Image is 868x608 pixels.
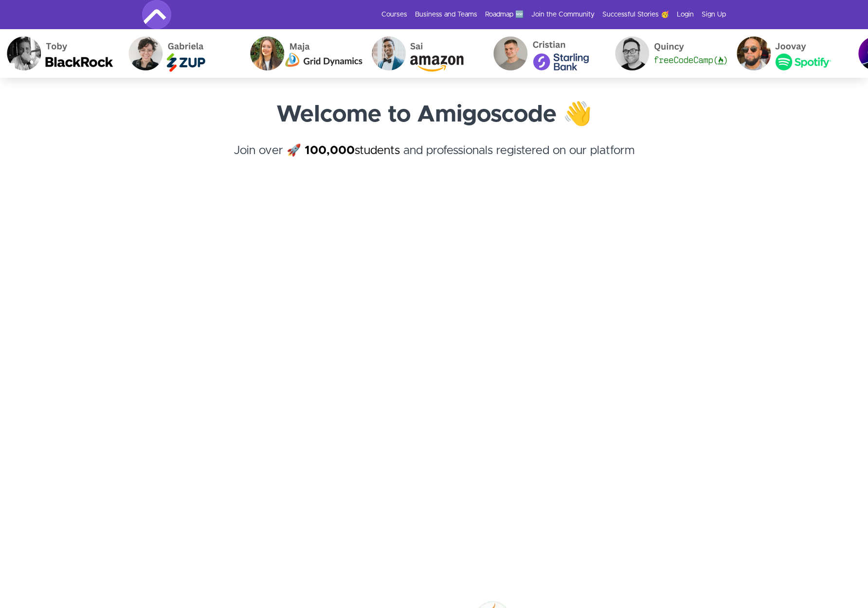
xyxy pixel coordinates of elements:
[602,10,669,19] a: Successful Stories 🥳
[702,10,726,19] a: Sign Up
[350,29,472,78] img: Sai
[472,29,594,78] img: Cristian
[381,10,407,19] a: Courses
[142,210,726,538] iframe: Video Player
[107,29,229,78] img: Gabriela
[415,10,477,19] a: Business and Teams
[229,29,350,78] img: Maja
[677,10,694,19] a: Login
[531,10,595,19] a: Join the Community
[276,103,592,126] strong: Welcome to Amigoscode 👋
[305,145,400,156] a: 100,000students
[715,29,837,78] img: Joovay
[142,142,726,177] h4: Join over 🚀 and professionals registered on our platform
[594,29,715,78] img: Quincy
[485,10,524,19] a: Roadmap 🆕
[305,145,355,156] strong: 100,000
